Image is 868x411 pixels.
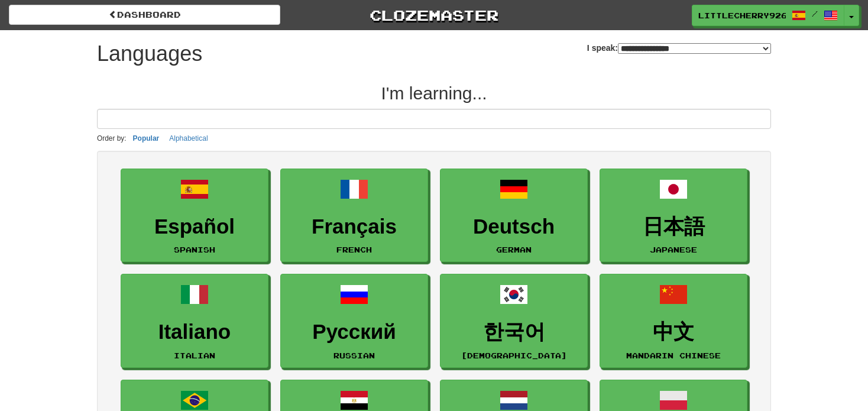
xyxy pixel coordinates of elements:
[333,351,375,360] small: Russian
[280,169,428,263] a: FrançaisFrench
[600,274,747,368] a: 中文Mandarin Chinese
[698,10,786,21] span: LittleCherry9267
[606,215,741,238] h3: 日本語
[174,245,215,254] small: Spanish
[812,9,818,18] span: /
[97,83,771,103] h2: I'm learning...
[174,351,215,360] small: Italian
[129,132,163,145] button: Popular
[440,169,588,263] a: DeutschGerman
[618,43,771,54] select: I speak:
[97,42,202,66] h1: Languages
[496,245,532,254] small: German
[121,274,268,368] a: ItalianoItalian
[127,321,262,344] h3: Italiano
[298,5,569,25] a: Clozemaster
[606,321,741,344] h3: 中文
[336,245,372,254] small: French
[587,42,771,54] label: I speak:
[626,351,721,360] small: Mandarin Chinese
[440,274,588,368] a: 한국어[DEMOGRAPHIC_DATA]
[9,5,280,25] a: dashboard
[650,245,697,254] small: Japanese
[461,351,567,360] small: [DEMOGRAPHIC_DATA]
[166,132,211,145] button: Alphabetical
[287,321,422,344] h3: Русский
[97,134,127,143] small: Order by:
[127,215,262,238] h3: Español
[692,5,844,26] a: LittleCherry9267 /
[287,215,422,238] h3: Français
[121,169,268,263] a: EspañolSpanish
[600,169,747,263] a: 日本語Japanese
[280,274,428,368] a: РусскийRussian
[446,215,581,238] h3: Deutsch
[446,321,581,344] h3: 한국어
